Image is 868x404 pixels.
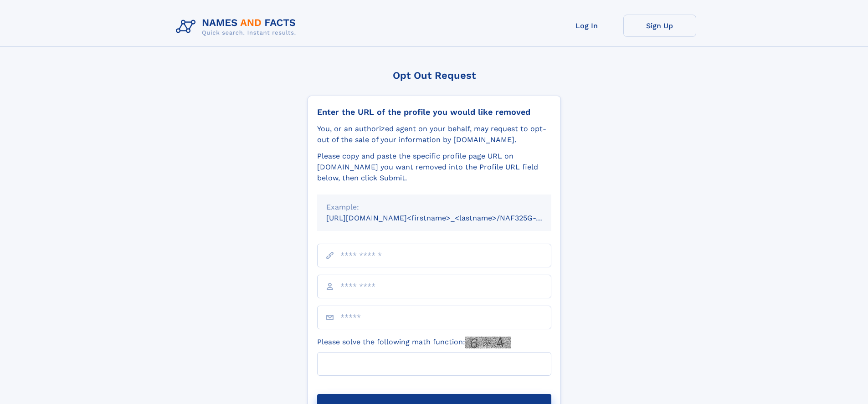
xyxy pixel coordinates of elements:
[317,337,511,348] label: Please solve the following math function:
[550,15,623,37] a: Log In
[172,15,303,39] img: Logo Names and Facts
[326,214,569,222] small: [URL][DOMAIN_NAME]<firstname>_<lastname>/NAF325G-xxxxxxxx
[623,15,696,37] a: Sign Up
[317,123,551,145] div: You, or an authorized agent on your behalf, may request to opt-out of the sale of your informatio...
[317,151,551,184] div: Please copy and paste the specific profile page URL on [DOMAIN_NAME] you want removed into the Pr...
[308,70,561,81] div: Opt Out Request
[317,107,551,117] div: Enter the URL of the profile you would like removed
[326,202,542,213] div: Example:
